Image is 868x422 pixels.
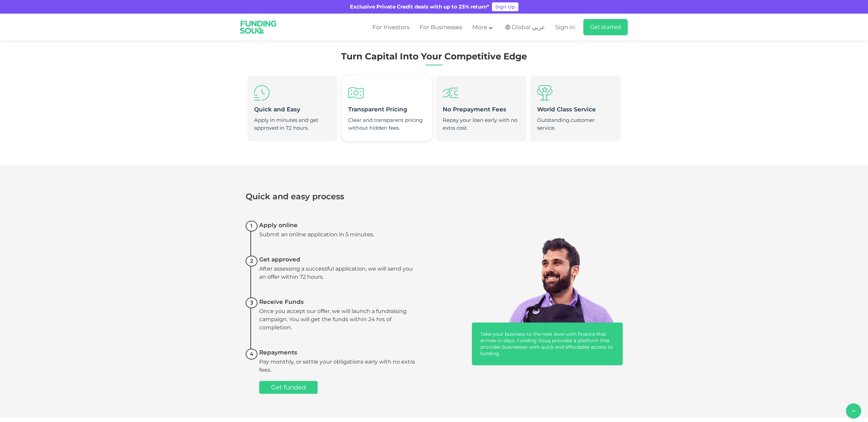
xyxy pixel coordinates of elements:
[537,116,614,132] div: Outstanding customer service.
[371,22,411,33] a: For Investors
[443,106,519,113] div: No Prepayment Fees
[537,106,614,113] div: World Class Service
[492,2,518,11] a: Sign Up
[254,106,331,113] div: Quick and Easy
[348,85,364,100] img: tranparent-pricing
[505,25,510,30] img: SA Flag
[254,85,269,100] img: quick-easy
[443,116,519,132] div: Repay your loan early with no extra cost.
[418,22,464,33] a: For Businesses
[348,116,425,132] div: Clear and transparent pricing without hidden fees.
[555,24,575,31] span: Sign in
[590,24,621,30] span: Get started
[400,51,527,62] span: Into Your Competitive Edge
[846,403,861,419] button: back
[480,331,614,357] div: Take your business to the next level with finance that arrives in days. Funding Souq provides a p...
[259,265,415,281] div: After assessing a successful application, we will send you an offer within 72 hours.
[259,381,318,394] a: Get funded
[341,51,397,62] span: Turn Capital
[259,298,415,306] div: Receive Funds
[259,256,415,263] div: Get approved
[271,384,306,391] span: Get funded
[254,116,331,132] div: Apply in minutes and get approved in 72 hours.
[246,192,415,201] div: Quick and easy process
[350,3,489,11] div: Exclusive Private Credit deals with up to 23% return*
[553,22,575,33] a: Sign in
[259,231,415,239] div: Submit an online application in 5 minutes.
[259,358,415,374] div: Pay monthly, or settle your obligations early with no extra fees.
[472,24,487,31] span: More
[512,23,545,31] span: Global عربي
[537,85,552,100] img: world-class
[259,307,415,332] div: Once you accept our offer, we will launch a fundraising campaign. You will get the funds within 2...
[348,106,425,113] div: Transparent Pricing
[443,85,458,100] img: no-repayments
[235,15,281,39] img: Logo
[259,221,415,229] div: Apply online
[259,349,415,356] div: Repayments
